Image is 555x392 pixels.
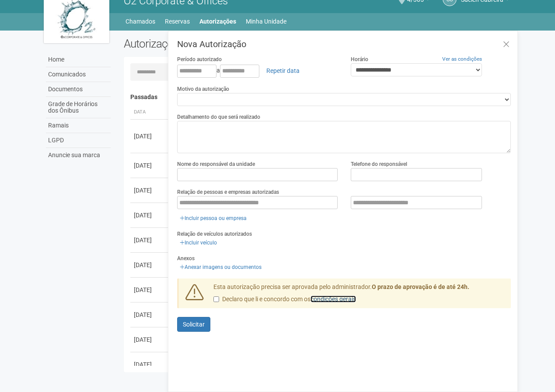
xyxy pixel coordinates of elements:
[130,105,170,120] th: Data
[177,85,229,93] label: Motivo da autorização
[246,15,286,28] a: Minha Unidade
[177,160,255,168] label: Nome do responsável da unidade
[177,40,511,48] h3: Nova Autorização
[177,254,195,262] label: Anexos
[126,15,155,28] a: Chamados
[177,113,260,121] label: Detalhamento do que será realizado
[165,15,190,28] a: Reservas
[124,37,311,50] h2: Autorizações
[207,283,511,308] div: Esta autorização precisa ser aprovada pelo administrador.
[177,213,249,223] a: Incluir pessoa ou empresa
[311,296,356,303] a: condições gerais
[372,283,469,290] strong: O prazo de aprovação é de até 24h.
[134,132,166,141] div: [DATE]
[46,97,111,118] a: Grade de Horários dos Ônibus
[442,56,482,62] a: Ver as condições
[134,310,166,319] div: [DATE]
[134,285,166,294] div: [DATE]
[46,148,111,162] a: Anuncie sua marca
[177,55,222,63] label: Período autorizado
[183,321,205,328] span: Solicitar
[199,15,236,28] a: Autorizações
[134,236,166,244] div: [DATE]
[213,296,219,302] input: Declaro que li e concordo com oscondições gerais
[134,261,166,269] div: [DATE]
[213,295,356,304] label: Declaro que li e concordo com os
[46,67,111,82] a: Comunicados
[351,55,368,63] label: Horário
[130,94,505,100] h4: Passadas
[177,230,252,238] label: Relação de veículos autorizados
[261,63,305,78] a: Repetir data
[177,63,338,78] div: a
[177,262,264,272] a: Anexar imagens ou documentos
[134,360,166,369] div: [DATE]
[46,52,111,67] a: Home
[177,317,210,332] button: Solicitar
[46,118,111,133] a: Ramais
[134,335,166,344] div: [DATE]
[177,188,279,196] label: Relação de pessoas e empresas autorizadas
[351,160,407,168] label: Telefone do responsável
[134,161,166,170] div: [DATE]
[134,211,166,220] div: [DATE]
[46,82,111,97] a: Documentos
[46,133,111,148] a: LGPD
[177,238,220,248] a: Incluir veículo
[134,186,166,195] div: [DATE]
